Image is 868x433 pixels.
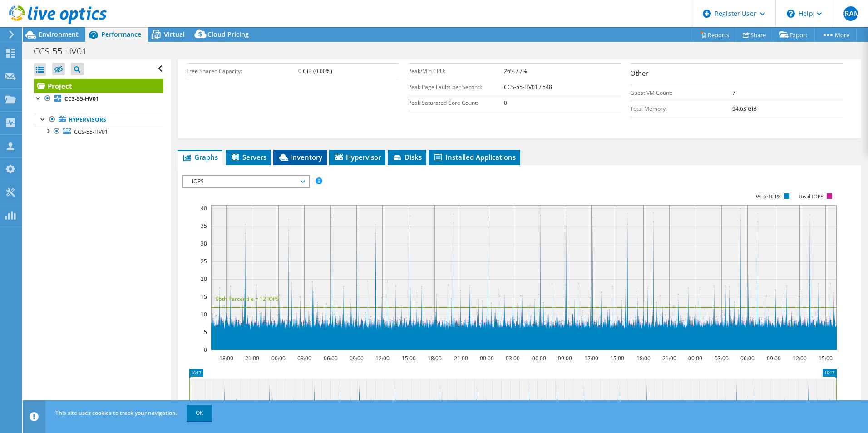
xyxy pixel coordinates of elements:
span: IOPS [187,176,304,187]
text: 06:00 [323,354,337,362]
text: 15:00 [401,354,415,362]
b: 0 GiB (0.00%) [298,67,332,75]
span: ERAM [843,6,858,21]
h1: CCS-55-HV01 [30,46,101,56]
text: Write IOPS [755,193,781,200]
text: 21:00 [245,354,259,362]
a: Reports [693,28,736,42]
text: 25 [201,257,207,265]
text: 15:00 [610,354,624,362]
td: Peak Page Faults per Second: [408,79,504,95]
td: Peak/Min CPU: [408,63,504,79]
span: This site uses cookies to track your navigation. [55,409,177,417]
text: 40 [201,204,207,212]
text: 15 [201,293,207,300]
text: 12:00 [792,354,806,362]
text: 00:00 [479,354,493,362]
a: Share [736,28,773,42]
text: 21:00 [662,354,676,362]
text: 00:00 [271,354,285,362]
a: CCS-55-HV01 [34,126,163,138]
text: 06:00 [532,354,546,362]
text: 18:00 [219,354,233,362]
td: Free Shared Capacity: [187,63,298,79]
b: CCS-55-HV01 / 548 [504,83,552,91]
svg: \n [787,10,795,18]
text: 09:00 [349,354,363,362]
text: 18:00 [427,354,441,362]
span: Servers [230,153,266,162]
a: Project [34,79,163,93]
span: Disks [392,153,422,162]
a: Hypervisors [34,114,163,126]
a: CCS-55-HV01 [34,93,163,105]
h3: Other [630,68,843,80]
td: Peak Saturated Core Count: [408,95,504,111]
b: 94.63 GiB [732,105,757,113]
text: 03:00 [505,354,519,362]
span: Hypervisor [334,153,381,162]
span: CCS-55-HV01 [74,128,108,136]
text: 12:00 [584,354,598,362]
td: Guest VM Count: [630,85,733,101]
text: 03:00 [714,354,728,362]
span: Cloud Pricing [207,30,249,39]
b: 7 [732,89,735,97]
b: CCS-55-HV01 [64,95,99,103]
text: 95th Percentile = 12 IOPS [216,295,279,303]
text: 06:00 [740,354,754,362]
text: 18:00 [636,354,650,362]
span: Virtual [164,30,185,39]
text: 15:00 [818,354,832,362]
text: 12:00 [375,354,389,362]
text: 0 [204,346,207,354]
text: 21:00 [454,354,468,362]
b: 26% / 7% [504,67,527,75]
text: 30 [201,240,207,247]
text: 00:00 [688,354,702,362]
span: Installed Applications [433,153,516,162]
text: 5 [204,328,207,336]
span: Performance [101,30,141,39]
span: Environment [39,30,79,39]
text: 20 [201,275,207,283]
text: 09:00 [766,354,780,362]
text: 09:00 [557,354,572,362]
a: OK [187,405,212,421]
text: 03:00 [297,354,311,362]
text: 35 [201,222,207,230]
text: Read IOPS [799,193,824,200]
b: 0 [504,99,507,107]
a: Export [773,28,815,42]
text: 10 [201,310,207,318]
td: Total Memory: [630,101,733,117]
a: More [814,28,857,42]
span: Graphs [182,153,218,162]
span: Inventory [278,153,322,162]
